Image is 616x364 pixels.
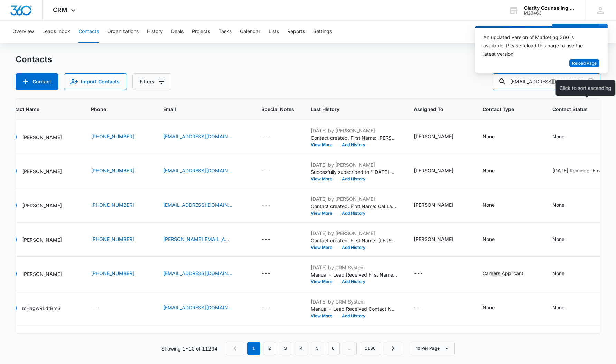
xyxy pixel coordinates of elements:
[6,166,74,177] div: Contact Name - Carly Sessoms - Select to Edit Field
[16,73,58,90] button: Add Contact
[91,270,147,278] div: Phone - (717) 350-6338 - Select to Edit Field
[311,230,397,237] p: [DATE] by [PERSON_NAME]
[91,167,134,174] a: [PHONE_NUMBER]
[171,21,184,43] button: Deals
[414,167,466,175] div: Assigned To - Morgan DiGirolamo - Select to Edit Field
[552,105,616,113] span: Contact Status
[414,235,466,244] div: Assigned To - Morgan DiGirolamo - Select to Edit Field
[6,268,74,279] div: Contact Name - Tiana Blanding - Select to Edit Field
[311,177,337,181] button: View More
[311,264,397,271] p: [DATE] by CRM System
[311,342,324,355] a: Page 5
[22,270,62,278] p: [PERSON_NAME]
[6,234,74,245] div: Contact Name - Caleb Clewis - Select to Edit Field
[552,201,577,209] div: Contact Status - None - Select to Edit Field
[311,245,337,250] button: View More
[91,304,113,312] div: Phone - - Select to Edit Field
[311,237,397,244] p: Contact created. First Name: [PERSON_NAME] Last Name: [PERSON_NAME] Phone: [PHONE_NUMBER] Email: ...
[483,201,495,208] div: None
[91,201,147,209] div: Phone - (404) 386-2622 - Select to Edit Field
[483,270,536,278] div: Contact Type - Careers Applicant - Select to Edit Field
[524,11,575,16] div: account id
[311,305,397,312] p: Manual - Lead Received Contact Name: mHagwRLdrBmS Email: [EMAIL_ADDRESS][DOMAIN_NAME] Lead Source...
[483,105,526,113] span: Contact Type
[483,304,495,311] div: None
[483,33,591,58] div: An updated version of Marketing 360 is available. Please reload this page to use the latest version!
[91,235,134,243] a: [PHONE_NUMBER]
[552,235,577,244] div: Contact Status - None - Select to Edit Field
[311,127,397,134] p: [DATE] by [PERSON_NAME]
[311,134,397,141] p: Contact created. First Name: [PERSON_NAME] Last Name: [PERSON_NAME] Phone: [PHONE_NUMBER] Email: ...
[483,167,507,175] div: Contact Type - None - Select to Edit Field
[261,201,271,209] div: ---
[91,201,134,208] a: [PHONE_NUMBER]
[91,105,137,113] span: Phone
[161,345,217,352] p: Showing 1-10 of 11294
[414,304,423,312] div: ---
[261,133,283,141] div: Special Notes - - Select to Edit Field
[524,5,575,11] div: account name
[414,270,436,278] div: Assigned To - - Select to Edit Field
[311,280,337,284] button: View More
[414,105,456,113] span: Assigned To
[218,21,232,43] button: Tasks
[337,211,370,215] button: Add History
[163,167,232,174] a: [EMAIL_ADDRESS][DOMAIN_NAME]
[163,105,235,113] span: Email
[414,201,466,209] div: Assigned To - Morgan DiGirolamo - Select to Edit Field
[552,270,577,278] div: Contact Status - None - Select to Edit Field
[493,73,600,90] input: Search Contacts
[311,271,397,278] p: Manual - Lead Received First Name: [PERSON_NAME] Last Name: [PERSON_NAME] Phone: [PHONE_NUMBER] E...
[22,168,62,175] p: [PERSON_NAME]
[483,304,507,312] div: Contact Type - None - Select to Edit Field
[552,235,564,243] div: None
[269,21,279,43] button: Lists
[261,105,294,113] span: Special Notes
[42,21,70,43] button: Leads Inbox
[414,133,466,141] div: Assigned To - Morgan DiGirolamo - Select to Edit Field
[192,21,210,43] button: Projects
[64,73,127,90] button: Import Contacts
[163,167,245,175] div: Email - carlygsessoms@gmail.com - Select to Edit Field
[279,342,292,355] a: Page 3
[163,270,232,277] a: [EMAIL_ADDRESS][DOMAIN_NAME]
[384,342,402,355] a: Next Page
[337,245,370,250] button: Add History
[16,54,52,65] h1: Contacts
[287,21,305,43] button: Reports
[163,201,232,208] a: [EMAIL_ADDRESS][DOMAIN_NAME]
[556,80,616,96] div: Click to sort ascending
[337,280,370,284] button: Add History
[240,21,260,43] button: Calendar
[261,167,271,175] div: ---
[163,304,245,312] div: Email - opigohihil753@gmail.com - Select to Edit Field
[311,211,337,215] button: View More
[552,167,614,174] div: [DATE] Reminder Email List
[226,342,402,355] nav: Pagination
[414,167,454,174] div: [PERSON_NAME]
[163,133,245,141] div: Email - donnaposey36@gmail.com - Select to Edit Field
[411,342,455,355] button: 10 Per Page
[132,73,171,90] button: Filters
[163,235,245,244] div: Email - lisa.clewis@yahoo.com - Select to Edit Field
[552,270,564,277] div: None
[6,200,74,211] div: Contact Name - Cal Withington - Select to Edit Field
[163,201,245,209] div: Email - scwithington@gmail.com - Select to Edit Field
[337,143,370,147] button: Add History
[247,342,260,355] em: 1
[311,168,397,176] p: Succesfully subscribed to "[DATE] Reminder".
[311,161,397,168] p: [DATE] by [PERSON_NAME]
[91,235,147,244] div: Phone - (910) 840-0704 - Select to Edit Field
[552,133,577,141] div: Contact Status - None - Select to Edit Field
[53,6,67,13] span: CRM
[327,342,340,355] a: Page 6
[414,133,454,140] div: [PERSON_NAME]
[163,304,232,311] a: [EMAIL_ADDRESS][DOMAIN_NAME]
[6,302,73,314] div: Contact Name - mHagwRLdrBmS - Select to Edit Field
[311,332,397,339] p: [DATE] by [PERSON_NAME]
[552,201,564,208] div: None
[263,342,276,355] a: Page 2
[552,304,564,311] div: None
[337,314,370,318] button: Add History
[91,133,134,140] a: [PHONE_NUMBER]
